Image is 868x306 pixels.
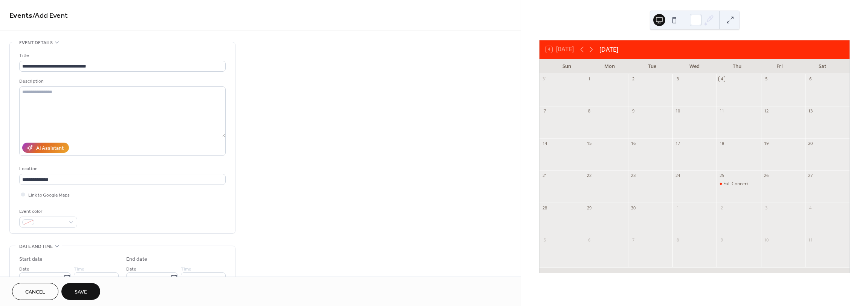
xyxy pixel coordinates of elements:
[675,140,680,146] div: 17
[126,265,136,273] span: Date
[75,288,87,296] span: Save
[807,76,813,82] div: 6
[763,173,769,178] div: 26
[588,59,631,74] div: Mon
[19,52,224,60] div: Title
[586,76,592,82] div: 1
[19,255,43,263] div: Start date
[25,288,45,296] span: Cancel
[675,173,680,178] div: 24
[586,108,592,114] div: 8
[807,205,813,211] div: 4
[807,237,813,243] div: 11
[719,237,724,243] div: 9
[586,173,592,178] div: 22
[181,265,191,273] span: Time
[630,76,636,82] div: 2
[630,173,636,178] div: 23
[723,181,748,187] div: Fall Concert
[763,205,769,211] div: 3
[542,237,547,243] div: 5
[673,59,716,74] div: Wed
[719,108,724,114] div: 11
[719,205,724,211] div: 2
[630,140,636,146] div: 16
[599,45,618,54] div: [DATE]
[675,205,680,211] div: 1
[763,140,769,146] div: 19
[758,59,801,74] div: Fri
[807,140,813,146] div: 20
[19,39,53,47] span: Event details
[542,108,547,114] div: 7
[542,173,547,178] div: 21
[807,108,813,114] div: 13
[717,181,761,187] div: Fall Concert
[586,205,592,211] div: 29
[19,165,224,173] div: Location
[801,59,844,74] div: Sat
[586,140,592,146] div: 15
[719,140,724,146] div: 18
[19,77,224,85] div: Description
[542,140,547,146] div: 14
[12,283,58,300] button: Cancel
[74,265,84,273] span: Time
[807,173,813,178] div: 27
[716,59,758,74] div: Thu
[19,208,76,215] div: Event color
[630,205,636,211] div: 30
[19,265,29,273] span: Date
[32,8,68,23] span: / Add Event
[9,8,32,23] a: Events
[22,143,69,153] button: AI Assistant
[546,59,588,74] div: Sun
[719,76,724,82] div: 4
[631,59,673,74] div: Tue
[61,283,100,300] button: Save
[19,243,53,251] span: Date and time
[630,237,636,243] div: 7
[542,205,547,211] div: 28
[763,108,769,114] div: 12
[675,76,680,82] div: 3
[675,108,680,114] div: 10
[630,108,636,114] div: 9
[542,76,547,82] div: 31
[675,237,680,243] div: 8
[763,76,769,82] div: 5
[763,237,769,243] div: 10
[126,255,147,263] div: End date
[586,237,592,243] div: 6
[719,173,724,178] div: 25
[28,191,70,199] span: Link to Google Maps
[36,145,64,152] div: AI Assistant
